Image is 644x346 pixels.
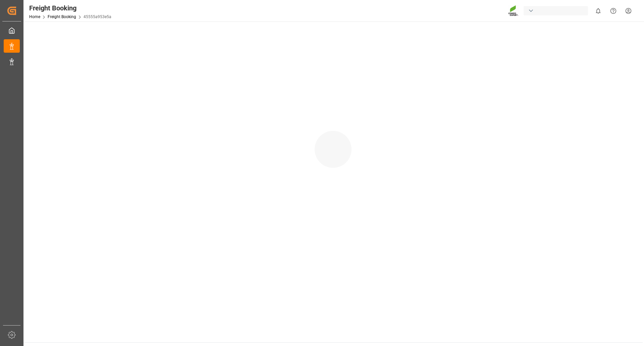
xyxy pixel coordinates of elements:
[48,14,76,19] a: Freight Booking
[591,3,606,18] button: show 0 new notifications
[29,14,40,19] a: Home
[508,5,519,17] img: Screenshot%202023-09-29%20at%2010.02.21.png_1712312052.png
[606,3,621,18] button: Help Center
[29,3,111,13] div: Freight Booking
